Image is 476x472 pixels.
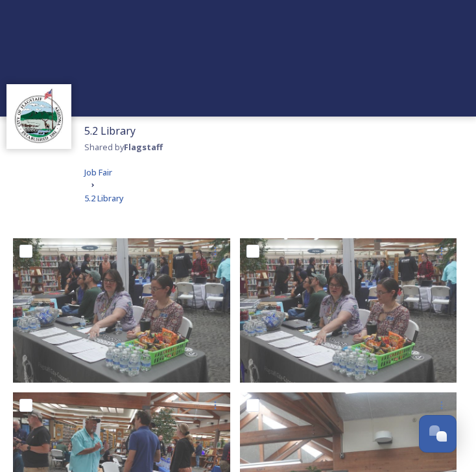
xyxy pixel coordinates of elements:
span: Job Fair [84,166,112,178]
img: ext_1746574403.897725_Grace.benally@flagstaffaz.gov-DSC01040.jpeg [13,238,230,383]
strong: Flagstaff [124,141,163,153]
span: 5.2 Library [84,192,124,204]
a: Job Fair [84,164,112,180]
a: 5.2 Library [84,190,124,206]
img: ext_1746574403.385284_Grace.benally@flagstaffaz.gov-DSC01041.jpeg [240,238,457,383]
span: Shared by [84,141,163,153]
span: 5.2 Library [84,124,136,138]
img: images%20%282%29.jpeg [10,87,68,146]
button: Open Chat [419,415,457,453]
